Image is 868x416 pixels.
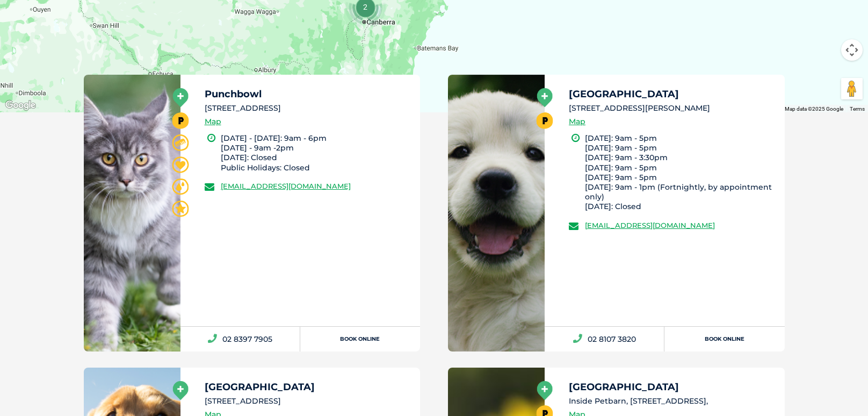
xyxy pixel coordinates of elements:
a: [EMAIL_ADDRESS][DOMAIN_NAME] [221,182,351,190]
a: 02 8107 3820 [545,327,664,352]
h5: Punchbowl [205,89,411,99]
h5: [GEOGRAPHIC_DATA] [569,382,775,392]
a: 02 8397 7905 [180,327,300,352]
button: Map camera controls [841,39,863,61]
h5: [GEOGRAPHIC_DATA] [569,89,775,99]
span: Map data ©2025 Google [785,106,843,112]
a: [EMAIL_ADDRESS][DOMAIN_NAME] [585,221,715,229]
li: [DATE]: 9am - 5pm [DATE]: 9am - 5pm [DATE]: 9am - 3:30pm [DATE]: 9am - 5pm [DATE]: 9am - 5pm [DAT... [585,133,775,212]
a: Book Online [664,327,784,352]
li: [DATE] - [DATE]: 9am - 6pm [DATE] - 9am -2pm [DATE]: Closed Public Holidays: Closed [221,133,411,173]
a: Terms (opens in new tab) [850,106,865,112]
button: Drag Pegman onto the map to open Street View [841,78,863,99]
a: Book Online [300,327,420,352]
a: Map [205,116,221,128]
li: [STREET_ADDRESS] [205,396,411,407]
li: [STREET_ADDRESS][PERSON_NAME] [569,103,775,114]
h5: [GEOGRAPHIC_DATA] [205,382,411,392]
img: Google [3,98,38,112]
li: Inside Petbarn, [STREET_ADDRESS], [569,396,775,407]
a: Open this area in Google Maps (opens a new window) [3,98,38,112]
a: Map [569,116,585,128]
li: [STREET_ADDRESS] [205,103,411,114]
